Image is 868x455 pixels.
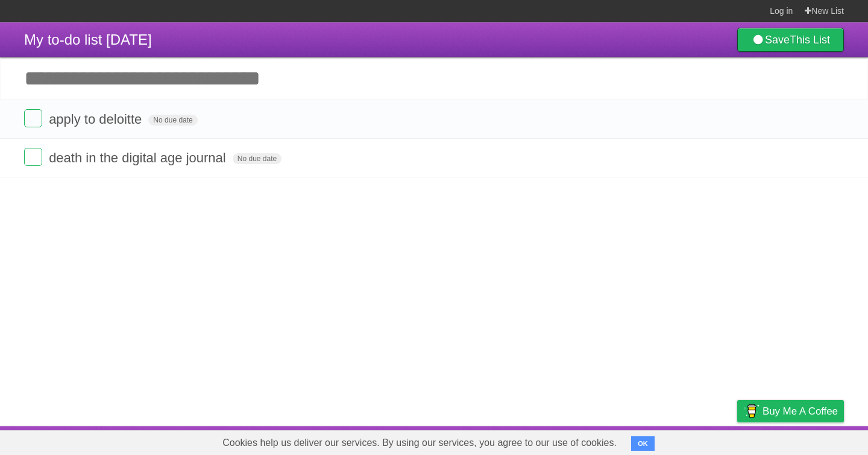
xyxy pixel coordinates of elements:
[737,28,844,52] a: SaveThis List
[681,429,707,452] a: Terms
[49,112,145,127] span: apply to deloitte
[768,429,844,452] a: Suggest a feature
[763,401,838,422] span: Buy me a coffee
[577,429,602,452] a: About
[737,400,844,422] a: Buy me a coffee
[722,429,753,452] a: Privacy
[49,150,229,165] span: death in the digital age journal
[24,148,42,166] label: Done
[790,34,830,46] b: This List
[743,401,759,421] img: Buy me a coffee
[617,429,665,452] a: Developers
[631,436,655,451] button: OK
[210,431,629,455] span: Cookies help us deliver our services. By using our services, you agree to our use of cookies.
[148,115,197,126] span: No due date
[233,153,281,164] span: No due date
[24,109,42,127] label: Done
[24,31,152,48] span: My to-do list [DATE]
